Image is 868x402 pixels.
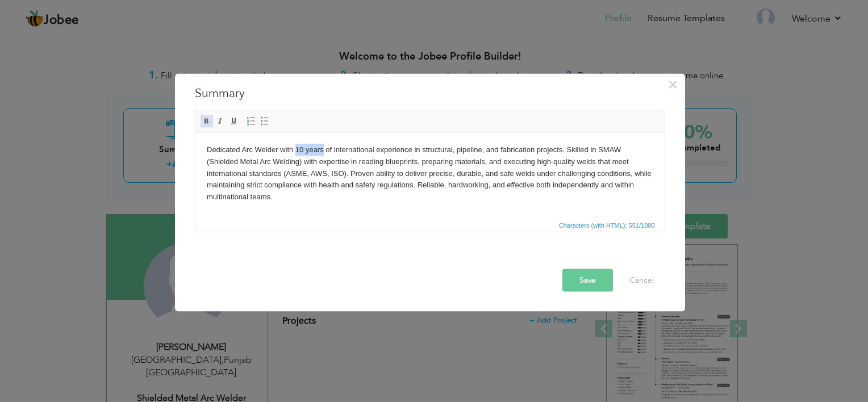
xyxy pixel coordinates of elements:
button: Cancel [618,269,665,292]
div: Statistics [557,220,658,231]
iframe: Rich Text Editor, summaryEditor [195,133,665,218]
a: Insert/Remove Numbered List [245,115,257,128]
span: × [668,74,678,95]
button: Save [562,269,613,292]
span: Characters (with HTML): 551/1000 [557,220,657,231]
h3: Summary [195,85,665,102]
a: Bold [201,115,213,128]
a: Italic [214,115,227,128]
a: Underline [228,115,240,128]
button: Close [664,76,682,94]
a: Insert/Remove Bulleted List [258,115,271,128]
